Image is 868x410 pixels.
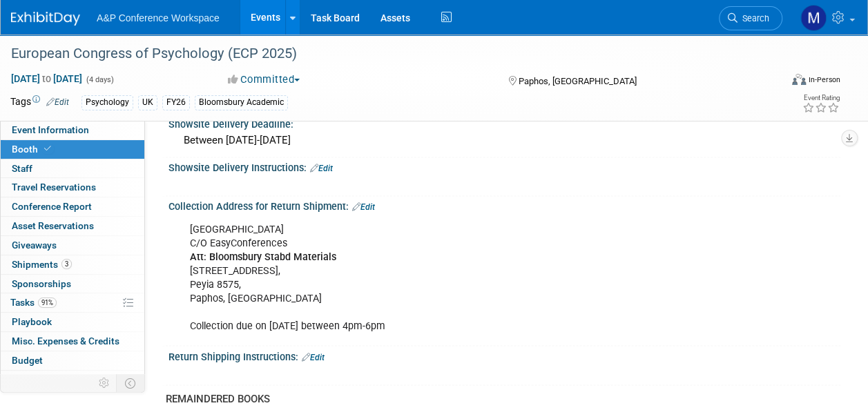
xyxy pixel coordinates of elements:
div: Psychology [81,95,133,110]
div: Event Rating [802,95,840,101]
span: Travel Reservations [12,182,96,193]
span: Paphos, [GEOGRAPHIC_DATA] [519,76,637,86]
div: Showsite Delivery Deadline: [168,114,840,131]
a: Budget [1,351,144,370]
span: 3 [61,259,72,269]
a: Asset Reservations [1,217,144,235]
span: Booth [12,144,54,155]
div: UK [138,95,157,110]
img: ExhibitDay [11,12,80,26]
a: Edit [310,164,333,173]
span: Sponsorships [12,278,71,289]
b: Att: Bloomsbury Stabd Materials [190,251,336,263]
a: Edit [302,352,325,362]
a: Sponsorships [1,275,144,293]
img: Matt Hambridge [800,5,827,31]
div: [GEOGRAPHIC_DATA] C/O EasyConferences [STREET_ADDRESS], Peyia 8575, Paphos, [GEOGRAPHIC_DATA] Col... [180,216,707,341]
span: Shipments [12,259,72,270]
div: Event Format [720,72,840,92]
a: Tasks91% [1,293,144,312]
span: Staff [12,163,32,174]
span: Conference Report [12,201,92,212]
span: Tasks [10,297,57,308]
span: (4 days) [85,75,114,84]
a: Giveaways [1,236,144,255]
span: A&P Conference Workspace [97,12,220,23]
div: Bloomsbury Academic [195,95,288,110]
span: to [40,73,53,84]
span: Event Information [12,124,89,135]
td: Tags [10,95,69,110]
span: Misc. Expenses & Credits [12,335,119,346]
a: Search [719,6,782,30]
div: FY26 [162,95,190,110]
div: In-Person [808,75,840,85]
i: Booth reservation complete [44,145,51,153]
a: Travel Reservations [1,178,144,197]
span: [DATE] [DATE] [10,72,83,85]
div: Between [DATE]-[DATE] [179,130,830,151]
div: European Congress of Psychology (ECP 2025) [6,41,769,66]
a: Booth [1,140,144,159]
div: Return Shipping Instructions: [168,346,840,364]
span: Giveaways [12,240,57,251]
div: REMAINDERED BOOKS [166,391,830,406]
a: Edit [352,202,375,212]
span: Search [737,13,769,23]
div: Collection Address for Return Shipment: [168,196,840,214]
a: Shipments3 [1,255,144,274]
a: Staff [1,159,144,178]
button: Committed [223,72,305,87]
a: ROI, Objectives & ROO [1,371,144,389]
span: Budget [12,355,43,366]
td: Personalize Event Tab Strip [93,374,117,392]
td: Toggle Event Tabs [117,374,145,392]
span: Playbook [12,316,52,327]
span: 91% [38,297,57,308]
a: Playbook [1,313,144,331]
span: Asset Reservations [12,220,94,231]
a: Edit [46,97,69,107]
span: ROI, Objectives & ROO [12,374,104,385]
img: Format-Inperson.png [792,74,806,85]
div: Showsite Delivery Instructions: [168,157,840,175]
a: Conference Report [1,197,144,216]
a: Misc. Expenses & Credits [1,332,144,351]
a: Event Information [1,121,144,139]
